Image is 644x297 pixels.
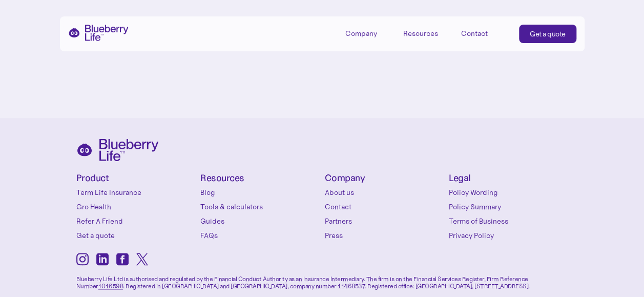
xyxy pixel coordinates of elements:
a: Press [325,230,444,241]
div: Company [345,25,391,42]
div: Company [345,29,377,38]
a: home [68,25,129,41]
a: Tools & calculators [200,202,320,212]
a: Policy Wording [449,187,568,197]
p: Blueberry Life Ltd is authorised and regulated by the Financial Conduct Authority as an Insurance... [76,268,568,290]
div: Resources [403,25,449,42]
h4: Product [76,173,196,183]
a: Privacy Policy [449,230,568,241]
a: Partners [325,216,444,226]
h4: Company [325,173,444,183]
a: Blog [200,187,320,197]
h4: Legal [449,173,568,183]
a: Refer A Friend [76,216,196,226]
a: Gro Health [76,202,196,212]
a: Policy Summary [449,202,568,212]
div: Contact [461,29,488,38]
a: Get a quote [76,230,196,241]
a: FAQs [200,230,320,241]
a: 1016598 [98,282,123,290]
h4: Resources [200,173,320,183]
a: Contact [325,202,444,212]
a: Contact [461,25,507,42]
a: Terms of Business [449,216,568,226]
a: Get a quote [519,25,576,43]
a: About us [325,187,444,197]
div: Get a quote [530,29,566,39]
a: Term Life Insurance [76,187,196,197]
a: Guides [200,216,320,226]
div: Resources [403,29,438,38]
